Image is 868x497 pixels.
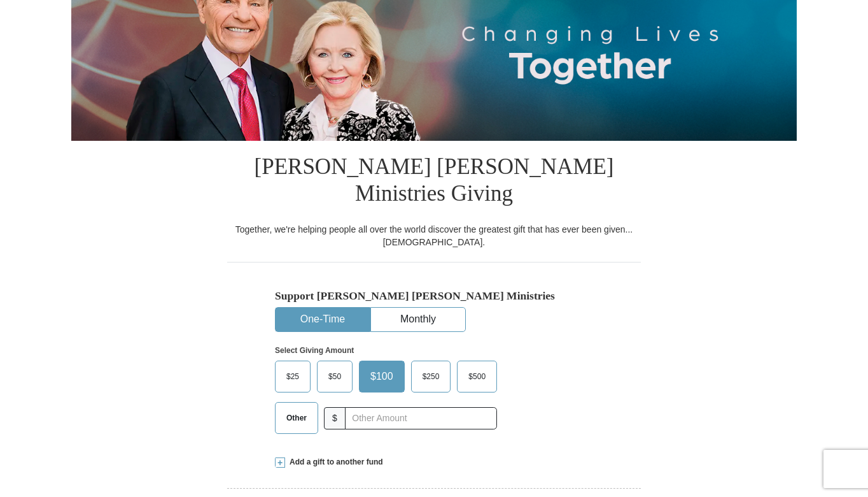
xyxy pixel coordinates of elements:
span: $500 [462,367,492,386]
button: Monthly [371,308,465,331]
span: $25 [280,367,305,386]
span: $ [324,407,346,429]
span: $250 [416,367,446,386]
input: Other Amount [345,407,497,429]
h1: [PERSON_NAME] [PERSON_NAME] Ministries Giving [227,141,641,223]
strong: Select Giving Amount [275,346,354,355]
span: $100 [364,367,400,386]
span: $50 [322,367,347,386]
span: Other [280,408,313,428]
span: Add a gift to another fund [285,457,383,468]
h5: Support [PERSON_NAME] [PERSON_NAME] Ministries [275,289,593,303]
button: One-Time [276,308,370,331]
div: Together, we're helping people all over the world discover the greatest gift that has ever been g... [227,223,641,248]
